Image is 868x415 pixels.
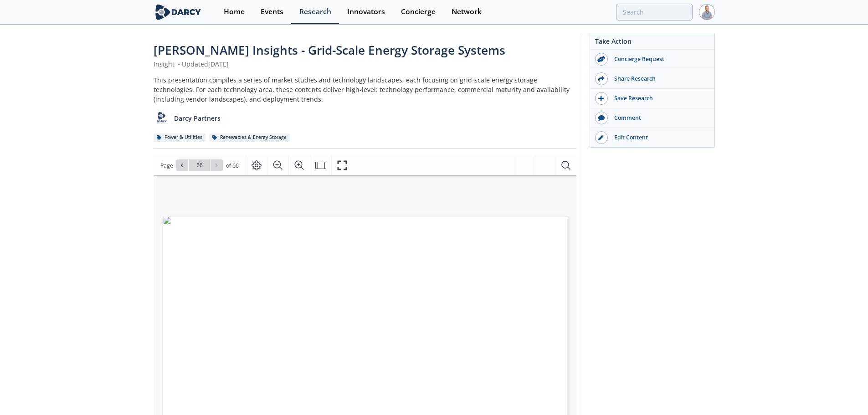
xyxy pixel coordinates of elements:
[616,4,693,20] input: Advanced Search
[174,113,221,123] p: Darcy Partners
[154,75,576,104] div: This presentation compiles a series of market studies and technology landscapes, each focusing on...
[154,133,206,142] div: Power & Utilities
[261,8,283,15] div: Events
[154,4,203,20] img: logo-wide.svg
[699,4,715,20] img: Profile
[347,8,385,15] div: Innovators
[154,59,576,69] div: Insight Updated [DATE]
[608,94,710,102] div: Save Research
[608,55,710,63] div: Concierge Request
[830,379,859,406] iframe: chat widget
[176,60,182,68] span: •
[608,75,710,83] div: Share Research
[224,8,245,15] div: Home
[590,36,714,50] div: Take Action
[452,8,482,15] div: Network
[590,128,714,147] a: Edit Content
[608,133,710,142] div: Edit Content
[209,133,290,142] div: Renewables & Energy Storage
[608,114,710,122] div: Comment
[401,8,436,15] div: Concierge
[154,42,505,58] span: [PERSON_NAME] Insights - Grid-Scale Energy Storage Systems
[299,8,331,15] div: Research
